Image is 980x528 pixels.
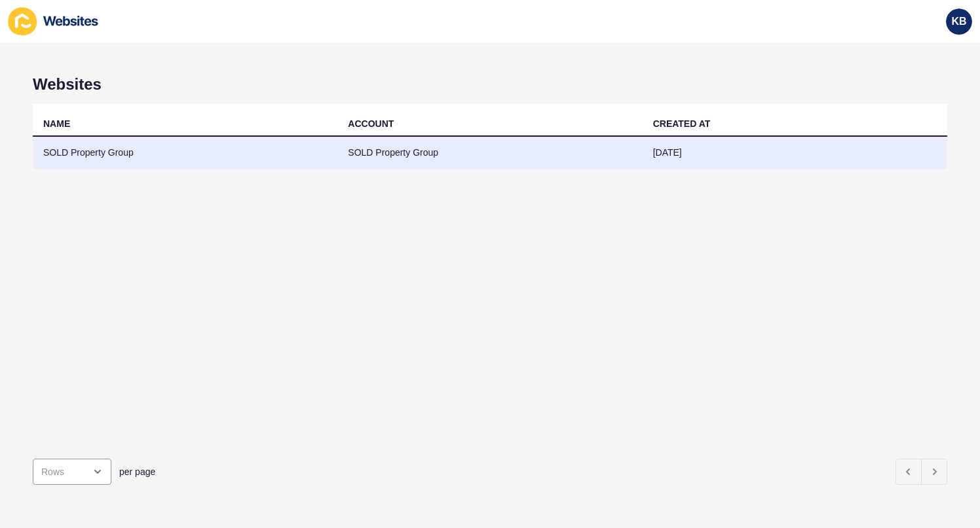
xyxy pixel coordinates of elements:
[33,75,947,94] h1: Websites
[348,117,394,130] div: ACCOUNT
[643,137,947,169] td: [DATE]
[951,15,966,28] span: KB
[33,137,337,169] td: SOLD Property Group
[337,137,642,169] td: SOLD Property Group
[33,459,111,485] div: open menu
[119,465,155,478] span: per page
[653,117,711,130] div: CREATED AT
[43,117,70,130] div: NAME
